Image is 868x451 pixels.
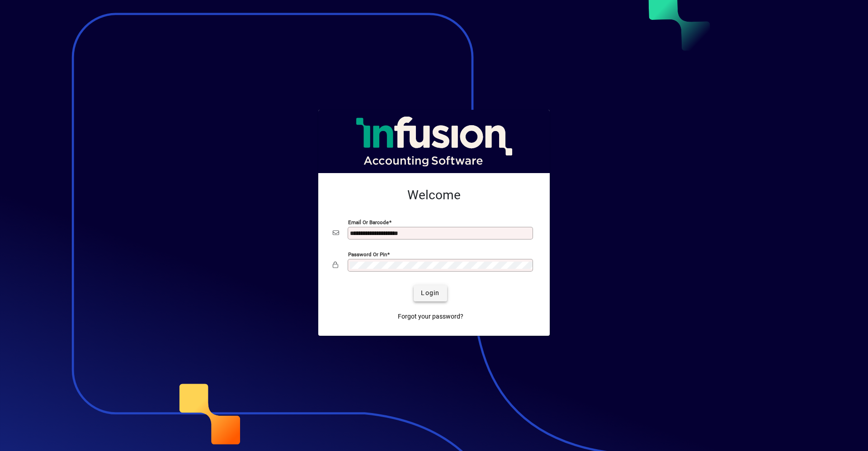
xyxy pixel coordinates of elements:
[398,312,463,321] span: Forgot your password?
[394,309,467,325] a: Forgot your password?
[348,219,389,225] mat-label: Email or Barcode
[333,188,535,203] h2: Welcome
[414,285,447,301] button: Login
[421,288,439,298] span: Login
[348,251,387,257] mat-label: Password or Pin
